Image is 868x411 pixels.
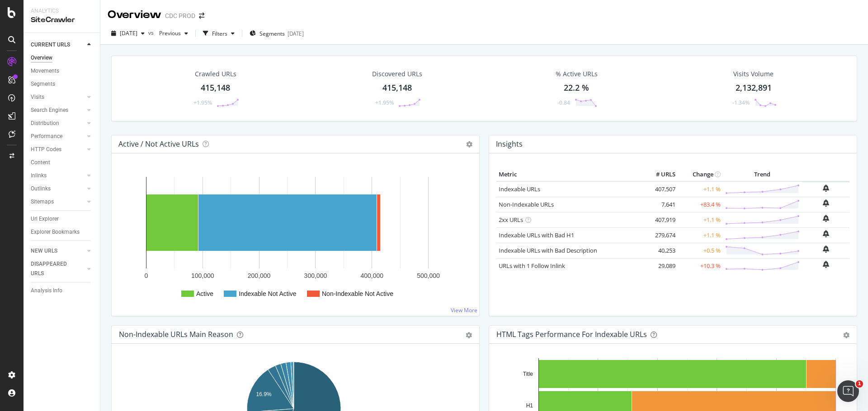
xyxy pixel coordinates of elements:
a: CURRENT URLS [31,40,85,50]
button: Segments[DATE] [246,26,307,41]
div: gear [466,332,472,338]
div: Non-Indexable URLs Main Reason [119,330,233,339]
div: 415,148 [382,82,412,94]
span: Previous [156,29,181,37]
div: CURRENT URLS [31,40,70,50]
button: Previous [156,26,192,41]
td: +10.3 % [678,258,723,273]
div: bell-plus [823,185,829,192]
div: Filters [212,30,227,37]
a: Indexable URLs [499,185,540,193]
div: -1.34% [732,99,750,106]
div: Visits [31,92,44,102]
div: Crawled URLs [195,69,236,79]
div: Sitemaps [31,197,54,207]
text: H1 [526,402,533,409]
a: Visits [31,92,85,102]
iframe: Intercom live chat [837,380,859,402]
a: Movements [31,66,94,76]
span: 2025 Sep. 26th [120,29,137,37]
div: bell-plus [823,245,829,253]
text: Non-Indexable Not Active [322,290,393,297]
text: 300,000 [304,272,327,279]
text: Indexable Not Active [239,290,297,297]
a: NEW URLS [31,246,85,256]
span: Segments [259,30,285,37]
td: +0.5 % [678,243,723,258]
a: Inlinks [31,171,85,180]
h4: Insights [496,138,523,150]
a: Content [31,158,94,167]
td: +1.1 % [678,227,723,243]
text: 16.9% [256,391,272,397]
div: Content [31,158,50,167]
button: Filters [199,26,238,41]
div: +1.95% [193,99,212,106]
div: Url Explorer [31,214,59,224]
a: Overview [31,53,94,63]
a: Segments [31,79,94,89]
span: vs [148,29,156,37]
td: 40,253 [642,243,678,258]
text: 400,000 [360,272,383,279]
text: Title [523,371,533,377]
div: Analytics [31,7,93,15]
div: 22.2 % [564,82,589,94]
a: Non-Indexable URLs [499,200,554,208]
a: View More [451,306,477,314]
button: [DATE] [108,26,148,41]
div: HTML Tags Performance for Indexable URLs [496,330,647,339]
div: Outlinks [31,184,51,194]
a: Outlinks [31,184,85,194]
div: Overview [108,7,161,23]
td: +1.1 % [678,212,723,227]
td: 7,641 [642,197,678,212]
td: 407,507 [642,181,678,197]
th: # URLS [642,168,678,181]
h4: Active / Not Active URLs [118,138,199,150]
div: HTTP Codes [31,145,61,154]
text: 500,000 [417,272,440,279]
div: -0.84 [557,99,570,106]
div: Discovered URLs [372,69,422,79]
div: % Active URLs [556,69,598,79]
div: Segments [31,79,55,89]
div: Performance [31,132,62,141]
text: Active [196,290,213,297]
div: +1.95% [375,99,394,106]
a: Search Engines [31,106,85,115]
div: bell-plus [823,230,829,237]
div: Distribution [31,119,59,128]
div: 2,132,891 [736,82,772,94]
div: Search Engines [31,106,68,115]
div: arrow-right-arrow-left [199,13,204,19]
th: Metric [496,168,642,181]
a: Explorer Bookmarks [31,227,94,237]
a: Sitemaps [31,197,85,207]
svg: A chart. [119,168,472,309]
th: Change [678,168,723,181]
a: Indexable URLs with Bad H1 [499,231,574,239]
td: 279,674 [642,227,678,243]
div: gear [843,332,849,338]
div: SiteCrawler [31,15,93,25]
div: Overview [31,53,52,63]
div: 415,148 [201,82,230,94]
td: 29,089 [642,258,678,273]
text: 200,000 [248,272,271,279]
a: Distribution [31,119,85,128]
th: Trend [723,168,802,181]
a: DISAPPEARED URLS [31,259,85,278]
td: 407,919 [642,212,678,227]
div: Analysis Info [31,286,62,296]
a: Analysis Info [31,286,94,296]
a: URLs with 1 Follow Inlink [499,262,565,270]
div: Inlinks [31,171,47,180]
a: 2xx URLs [499,216,523,224]
div: Explorer Bookmarks [31,227,80,237]
text: 0 [145,272,148,279]
div: bell-plus [823,215,829,222]
text: 100,000 [191,272,214,279]
a: Url Explorer [31,214,94,224]
div: Movements [31,66,59,76]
